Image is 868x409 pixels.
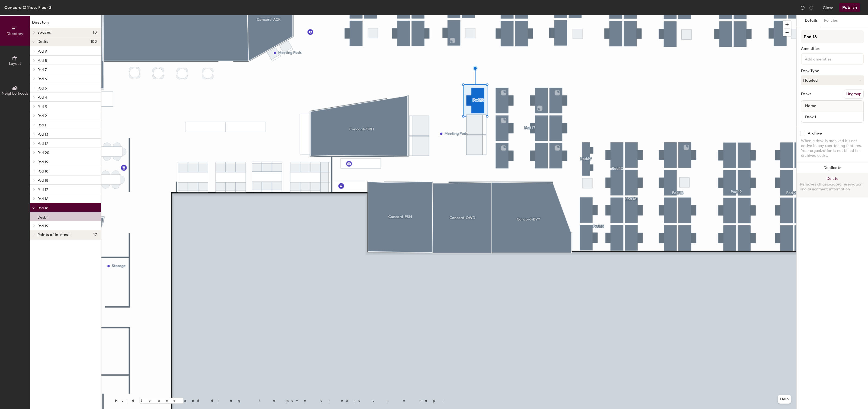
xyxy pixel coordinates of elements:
span: Directory [7,31,23,36]
button: Details [802,15,821,26]
div: Amenities [801,47,864,51]
span: Layout [9,61,21,66]
span: Pod 18 [37,178,48,183]
div: Archive [808,131,822,136]
span: Points of interest [37,233,70,237]
h1: Directory [30,20,101,28]
span: Pod 2 [37,114,47,118]
div: Concord Office, Floor 3 [4,4,52,11]
button: Policies [821,15,841,26]
button: DeleteRemoves all associated reservation and assignment information [797,173,868,197]
span: Pod 18 [37,169,48,174]
div: Desk Type [801,69,864,73]
span: Pod 13 [37,132,48,137]
span: Pod 4 [37,95,47,100]
span: Pod 17 [37,141,48,146]
span: Pod 6 [37,77,47,81]
img: Undo [800,5,805,10]
span: Pod 20 [37,151,49,155]
div: Desks [801,92,811,96]
input: Unnamed desk [802,113,862,121]
span: 17 [93,233,97,237]
span: Pod 8 [37,58,47,63]
button: Duplicate [797,162,868,173]
span: 102 [91,40,97,44]
button: Hoteled [801,75,864,85]
input: Add amenities [804,55,853,62]
span: Spaces [37,30,51,35]
div: When a desk is archived it's not active in any user-facing features. Your organization is not bil... [801,139,864,158]
span: Pod 17 [37,187,48,192]
button: Publish [839,3,860,12]
span: Neighborhoods [2,91,28,96]
button: Close [823,3,834,12]
div: Removes all associated reservation and assignment information [800,182,865,192]
span: Pod 19 [37,160,48,164]
img: Redo [809,5,814,10]
span: Name [802,101,819,111]
span: 10 [93,30,97,35]
span: Pod 19 [37,224,48,228]
span: Pod 3 [37,104,47,109]
span: Desks [37,40,48,44]
span: Pod 18 [37,206,48,210]
span: Pod 1 [37,123,46,127]
span: Pod 5 [37,86,47,91]
button: Help [778,395,791,404]
span: Pod 7 [37,68,47,72]
button: Ungroup [844,90,864,99]
p: Desk 1 [37,213,49,220]
span: Pod 16 [37,197,48,201]
span: Pod 9 [37,49,47,54]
